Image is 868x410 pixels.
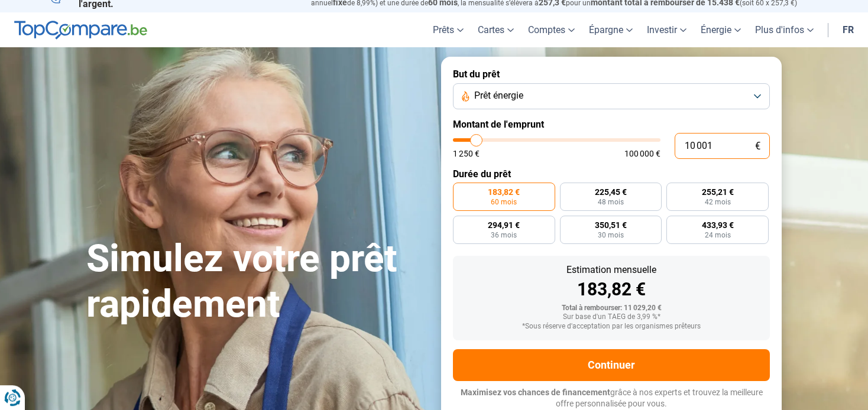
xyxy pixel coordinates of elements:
[462,281,760,298] div: 183,82 €
[748,12,821,47] a: Plus d'infos
[598,199,624,206] span: 48 mois
[453,149,480,158] span: 1 250 €
[705,199,731,206] span: 42 mois
[582,12,640,47] a: Épargne
[694,12,748,47] a: Énergie
[624,149,660,158] span: 100 000 €
[462,265,760,275] div: Estimation mensuelle
[471,12,521,47] a: Cartes
[453,83,770,109] button: Prêt énergie
[462,323,760,331] div: *Sous réserve d'acceptation par les organismes prêteurs
[474,89,523,102] span: Prêt énergie
[835,12,861,47] a: fr
[491,199,517,206] span: 60 mois
[453,349,770,381] button: Continuer
[461,388,610,397] span: Maximisez vos chances de financement
[86,236,427,327] h1: Simulez votre prêt rapidement
[595,188,627,196] span: 225,45 €
[453,168,770,180] label: Durée du prêt
[640,12,694,47] a: Investir
[453,119,770,130] label: Montant de l'emprunt
[755,141,760,151] span: €
[488,221,520,229] span: 294,91 €
[453,69,770,80] label: But du prêt
[453,387,770,410] p: grâce à nos experts et trouvez la meilleure offre personnalisée pour vous.
[702,188,734,196] span: 255,21 €
[598,232,624,239] span: 30 mois
[14,21,147,40] img: TopCompare
[462,304,760,313] div: Total à rembourser: 11 029,20 €
[595,221,627,229] span: 350,51 €
[702,221,734,229] span: 433,93 €
[462,313,760,321] div: Sur base d'un TAEG de 3,99 %*
[488,188,520,196] span: 183,82 €
[491,232,517,239] span: 36 mois
[705,232,731,239] span: 24 mois
[521,12,582,47] a: Comptes
[426,12,471,47] a: Prêts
